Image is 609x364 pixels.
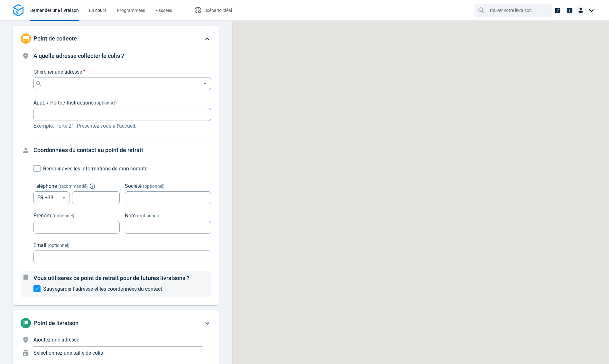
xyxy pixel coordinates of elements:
div: Point de collecte [13,26,219,51]
span: (optionnel) [143,184,165,189]
span: Email [33,242,46,248]
span: Nom [125,213,136,219]
div: FR +33 [33,191,69,204]
span: Appt. / Porte / Instructions [33,100,94,106]
p: Exemple: Porte 21. Présentez-vous à l'accueil. [33,122,211,130]
img: Logo [13,4,23,17]
span: (optionnel) [52,213,74,218]
span: Sauvegarder l'adresse et les coordonnées du contact [43,286,162,292]
span: (optionnel) [95,100,117,105]
span: Sélectionnez une taille de colis [33,350,103,356]
span: Programmées [117,8,145,13]
span: Téléphone [33,183,57,189]
span: Remplir avec les informations de mon compte [43,166,147,172]
input: Trouver votre livraison [488,4,540,16]
button: Open [201,80,209,88]
span: Prénom [33,213,51,219]
span: (optionnel) [137,213,159,218]
img: Client [576,5,586,15]
span: Scénario idéal [204,8,232,13]
span: Point de collecte [33,35,77,42]
div: Point de collecte [13,51,219,305]
span: Point de livraison [33,320,78,326]
span: Vous utiliserez ce point de retrait pour de futures livraisons ? [33,275,189,281]
span: En cours [89,8,106,13]
span: Chercher une adresse [33,69,82,75]
span: Demander une livraison [30,8,79,13]
span: Ajoutez une adresse [33,337,79,343]
h4: Coordonnées du contact au point de retrait [33,146,211,155]
span: (optionnel) [48,243,69,248]
span: A quelle adresse collecter le colis ? [33,52,124,59]
span: Passées [155,8,172,13]
span: ( recommandé ) [58,184,88,189]
button: Explain "Recommended" [90,184,94,188]
span: Société [125,183,142,189]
